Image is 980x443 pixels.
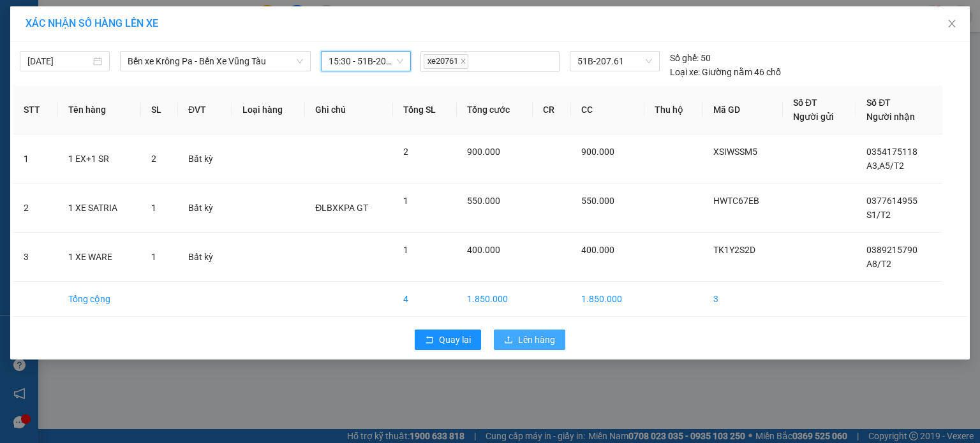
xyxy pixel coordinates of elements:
[793,98,817,108] span: Số ĐT
[58,184,142,233] td: 1 XE SATRIA
[670,65,700,79] span: Loại xe:
[577,52,651,71] span: 51B-207.61
[581,196,614,206] span: 550.000
[866,161,904,171] span: A3,A5/T2
[947,18,957,29] span: close
[644,85,703,134] th: Thu hộ
[315,203,368,213] span: ĐLBXKPA GT
[151,154,156,164] span: 2
[178,184,232,233] td: Bất kỳ
[151,252,156,262] span: 1
[866,196,917,206] span: 0377614955
[13,85,58,134] th: STT
[713,147,757,157] span: XSIWSSM5
[403,245,408,255] span: 1
[329,52,403,71] span: 15:30 - 51B-207.61
[403,196,408,206] span: 1
[866,210,891,220] span: S1/T2
[460,58,466,64] span: close
[114,48,138,64] span: Gửi:
[467,147,500,157] span: 900.000
[581,147,614,157] span: 900.000
[457,282,533,317] td: 1.850.000
[425,335,434,345] span: rollback
[866,259,891,269] span: A8/T2
[58,233,142,282] td: 1 XE WARE
[494,330,565,350] button: uploadLên hàng
[703,282,783,317] td: 3
[457,85,533,134] th: Tổng cước
[178,85,232,134] th: ĐVT
[128,52,303,71] span: Bến xe Krông Pa - Bến Xe Vũng Tàu
[934,6,970,42] button: Close
[6,40,70,59] h2: PUW9FL56
[58,282,142,317] td: Tổng cộng
[467,196,500,206] span: 550.000
[866,112,915,122] span: Người nhận
[467,245,500,255] span: 400.000
[703,85,783,134] th: Mã GD
[232,85,305,134] th: Loại hàng
[305,85,393,134] th: Ghi chú
[141,85,178,134] th: SL
[13,134,58,184] td: 1
[13,184,58,233] td: 2
[713,196,759,206] span: HWTC67EB
[114,88,168,110] span: 2 BAO
[866,245,917,255] span: 0389215790
[151,203,156,213] span: 1
[27,54,91,68] input: 15/09/2025
[866,147,917,157] span: 0354175118
[866,98,891,108] span: Số ĐT
[415,330,481,350] button: rollbackQuay lại
[13,233,58,282] td: 3
[403,147,408,157] span: 2
[713,245,755,255] span: TK1Y2S2D
[439,333,471,347] span: Quay lại
[178,134,232,184] td: Bất kỳ
[533,85,571,134] th: CR
[393,85,457,134] th: Tổng SL
[33,9,85,28] b: Cô Hai
[504,335,513,345] span: upload
[178,233,232,282] td: Bất kỳ
[670,51,711,65] div: 50
[793,112,834,122] span: Người gửi
[424,54,468,69] span: xe20761
[670,65,781,79] div: Giường nằm 46 chỗ
[114,34,161,44] span: [DATE] 13:41
[296,57,304,65] span: down
[58,85,142,134] th: Tên hàng
[58,134,142,184] td: 1 EX+1 SR
[571,85,644,134] th: CC
[518,333,555,347] span: Lên hàng
[571,282,644,317] td: 1.850.000
[581,245,614,255] span: 400.000
[26,17,158,29] span: XÁC NHẬN SỐ HÀNG LÊN XE
[393,282,457,317] td: 4
[114,69,168,85] span: Krông Pa
[670,51,699,65] span: Số ghế:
